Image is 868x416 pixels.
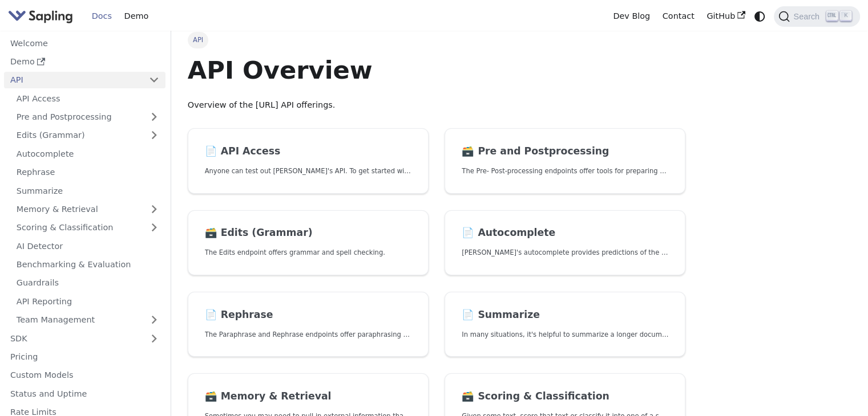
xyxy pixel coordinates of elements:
[462,145,668,158] h2: Pre and Postprocessing
[10,275,165,291] a: Guardrails
[143,330,165,346] button: Expand sidebar category 'SDK'
[4,330,143,346] a: SDK
[462,390,668,403] h2: Scoring & Classification
[188,99,686,112] p: Overview of the [URL] API offerings.
[445,292,685,357] a: 📄️ SummarizeIn many situations, it's helpful to summarize a longer document into a shorter, more ...
[205,227,411,239] h2: Edits (Grammar)
[10,256,165,273] a: Benchmarking & Evaluation
[607,7,656,25] a: Dev Blog
[4,72,143,88] a: API
[10,145,165,162] a: Autocomplete
[10,201,165,218] a: Memory & Retrieval
[205,309,411,321] h2: Rephrase
[656,7,701,25] a: Contact
[10,182,165,199] a: Summarize
[205,390,411,403] h2: Memory & Retrieval
[462,247,668,258] p: Sapling's autocomplete provides predictions of the next few characters or words
[188,210,429,276] a: 🗃️ Edits (Grammar)The Edits endpoint offers grammar and spell checking.
[445,128,685,194] a: 🗃️ Pre and PostprocessingThe Pre- Post-processing endpoints offer tools for preparing your text d...
[118,7,155,25] a: Demo
[4,54,165,70] a: Demo
[445,210,685,276] a: 📄️ Autocomplete[PERSON_NAME]'s autocomplete provides predictions of the next few characters or words
[4,385,165,402] a: Status and Uptime
[205,329,411,340] p: The Paraphrase and Rephrase endpoints offer paraphrasing for particular styles.
[462,309,668,321] h2: Summarize
[752,8,768,25] button: Switch between dark and light mode (currently system mode)
[143,72,165,88] button: Collapse sidebar category 'API'
[840,11,851,21] kbd: K
[462,227,668,239] h2: Autocomplete
[774,6,859,27] button: Search (Ctrl+K)
[205,145,411,158] h2: API Access
[205,247,411,258] p: The Edits endpoint offers grammar and spell checking.
[4,367,165,384] a: Custom Models
[188,32,209,48] span: API
[10,90,165,107] a: API Access
[4,35,165,51] a: Welcome
[790,12,826,21] span: Search
[10,219,165,236] a: Scoring & Classification
[86,7,118,25] a: Docs
[462,166,668,177] p: The Pre- Post-processing endpoints offer tools for preparing your text data for ingestation as we...
[8,8,73,25] img: Sapling.ai
[10,109,165,125] a: Pre and Postprocessing
[462,329,668,340] p: In many situations, it's helpful to summarize a longer document into a shorter, more easily diges...
[8,8,77,25] a: Sapling.ai
[205,166,411,177] p: Anyone can test out Sapling's API. To get started with the API, simply:
[10,293,165,309] a: API Reporting
[700,7,751,25] a: GitHub
[10,238,165,254] a: AI Detector
[188,55,686,85] h1: API Overview
[10,127,165,144] a: Edits (Grammar)
[10,164,165,181] a: Rephrase
[188,128,429,194] a: 📄️ API AccessAnyone can test out [PERSON_NAME]'s API. To get started with the API, simply:
[188,32,686,48] nav: Breadcrumbs
[10,312,165,328] a: Team Management
[188,292,429,357] a: 📄️ RephraseThe Paraphrase and Rephrase endpoints offer paraphrasing for particular styles.
[4,349,165,365] a: Pricing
